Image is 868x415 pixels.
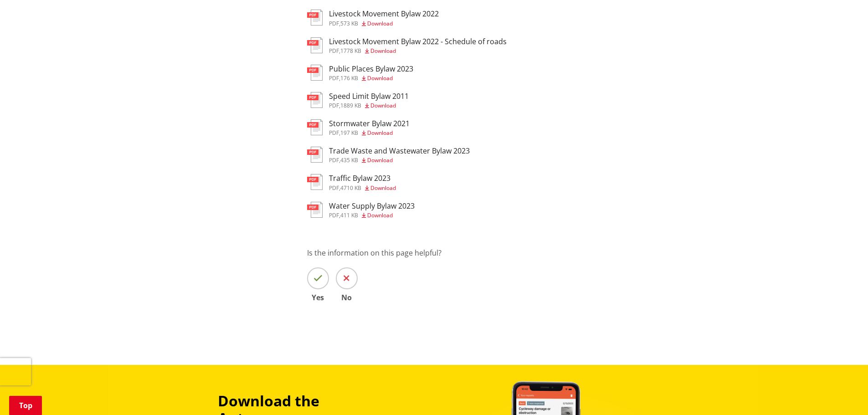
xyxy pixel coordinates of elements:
div: , [329,213,415,218]
span: Download [370,102,396,109]
span: Download [367,211,393,219]
div: , [329,185,396,191]
img: document-pdf.svg [307,147,323,163]
a: Public Places Bylaw 2023 pdf,176 KB Download [307,65,413,81]
h3: Stormwater Bylaw 2021 [329,119,410,128]
span: Download [367,156,393,164]
span: 573 KB [340,20,358,27]
div: , [329,21,439,26]
h3: Traffic Bylaw 2023 [329,174,396,183]
span: Download [370,184,396,192]
a: Trade Waste and Wastewater Bylaw 2023 pdf,435 KB Download [307,147,470,163]
img: document-pdf.svg [307,10,323,26]
a: Water Supply Bylaw 2023 pdf,411 KB Download [307,202,415,218]
img: document-pdf.svg [307,65,323,81]
iframe: Messenger Launcher [826,377,859,410]
a: Livestock Movement Bylaw 2022 pdf,573 KB Download [307,10,439,26]
div: , [329,130,410,136]
a: Livestock Movement Bylaw 2022 - Schedule of roads pdf,1778 KB Download [307,37,507,54]
span: Download [367,20,393,27]
span: 4710 KB [340,184,361,192]
span: Download [367,129,393,137]
span: pdf [329,20,339,27]
div: , [329,103,409,108]
a: Stormwater Bylaw 2021 pdf,197 KB Download [307,119,410,136]
span: 435 KB [340,156,358,164]
img: document-pdf.svg [307,174,323,190]
a: Speed Limit Bylaw 2011 pdf,1889 KB Download [307,92,409,108]
span: Download [367,74,393,82]
div: , [329,76,413,81]
img: document-pdf.svg [307,202,323,218]
span: pdf [329,129,339,137]
img: document-pdf.svg [307,119,323,135]
img: document-pdf.svg [307,37,323,53]
h3: Livestock Movement Bylaw 2022 - Schedule of roads [329,37,507,46]
span: pdf [329,184,339,192]
h3: Public Places Bylaw 2023 [329,65,413,73]
img: document-pdf.svg [307,92,323,108]
span: Download [370,47,396,55]
span: 1889 KB [340,102,361,109]
span: 176 KB [340,74,358,82]
span: pdf [329,74,339,82]
a: Traffic Bylaw 2023 pdf,4710 KB Download [307,174,396,190]
span: 1778 KB [340,47,361,55]
span: 197 KB [340,129,358,137]
h3: Livestock Movement Bylaw 2022 [329,10,439,18]
p: Is the information on this page helpful? [307,247,695,258]
a: Top [9,396,42,415]
span: pdf [329,156,339,164]
div: , [329,158,470,163]
h3: Water Supply Bylaw 2023 [329,202,415,210]
span: No [336,294,358,301]
h3: Speed Limit Bylaw 2011 [329,92,409,101]
span: 411 KB [340,211,358,219]
span: pdf [329,47,339,55]
span: pdf [329,211,339,219]
div: , [329,48,507,54]
span: Yes [307,294,329,301]
h3: Trade Waste and Wastewater Bylaw 2023 [329,147,470,155]
span: pdf [329,102,339,109]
